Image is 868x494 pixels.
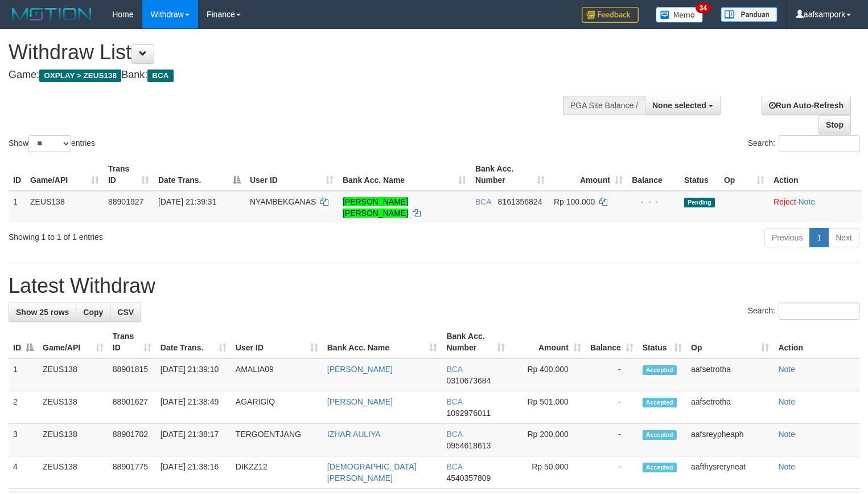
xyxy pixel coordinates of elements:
[638,326,686,358] th: Status: activate to sort column ascending
[684,198,715,207] span: Pending
[250,197,316,206] span: NYAMBEKGANAS
[686,358,774,391] td: aafsetrotha
[38,358,108,391] td: ZEUS138
[108,424,156,456] td: 88901702
[509,456,586,489] td: Rp 50,000
[828,228,859,247] a: Next
[686,391,774,424] td: aafsetrotha
[475,197,491,206] span: BCA
[769,191,862,223] td: ·
[26,191,104,223] td: ZEUS138
[680,158,719,191] th: Status
[156,358,231,391] td: [DATE] 21:39:10
[778,430,795,439] a: Note
[719,158,769,191] th: Op: activate to sort column ascending
[509,424,586,456] td: Rp 200,000
[549,158,627,191] th: Amount: activate to sort column ascending
[586,456,638,489] td: -
[154,158,245,191] th: Date Trans.: activate to sort column descending
[627,158,680,191] th: Balance
[9,326,38,358] th: ID: activate to sort column descending
[809,228,829,247] a: 1
[643,365,677,375] span: Accepted
[818,115,851,134] a: Stop
[774,197,796,206] a: Reject
[110,303,141,322] a: CSV
[586,424,638,456] td: -
[643,430,677,440] span: Accepted
[471,158,549,191] th: Bank Acc. Number: activate to sort column ascending
[9,303,76,322] a: Show 25 rows
[721,7,778,22] img: panduan.png
[38,456,108,489] td: ZEUS138
[83,308,103,317] span: Copy
[748,135,859,152] label: Search:
[446,397,462,406] span: BCA
[9,6,95,23] img: MOTION_logo.png
[245,158,338,191] th: User ID: activate to sort column ascending
[9,424,38,456] td: 3
[9,135,95,152] label: Show entries
[774,326,859,358] th: Action
[686,326,774,358] th: Op: activate to sort column ascending
[108,358,156,391] td: 88901815
[156,456,231,489] td: [DATE] 21:38:16
[108,391,156,424] td: 88901627
[509,358,586,391] td: Rp 400,000
[9,358,38,391] td: 1
[231,391,323,424] td: AGARIGIQ
[686,424,774,456] td: aafsreypheaph
[338,158,471,191] th: Bank Acc. Name: activate to sort column ascending
[446,462,462,471] span: BCA
[442,326,509,358] th: Bank Acc. Number: activate to sort column ascending
[156,424,231,456] td: [DATE] 21:38:17
[104,158,154,191] th: Trans ID: activate to sort column ascending
[446,473,491,483] span: Copy 4540357809 to clipboard
[9,158,26,191] th: ID
[231,424,323,456] td: TERGOENTJANG
[158,197,216,206] span: [DATE] 21:39:31
[656,7,704,23] img: Button%20Memo.svg
[779,135,859,152] input: Search:
[586,326,638,358] th: Balance: activate to sort column ascending
[696,3,711,13] span: 34
[108,197,143,206] span: 88901927
[764,228,810,247] a: Previous
[509,391,586,424] td: Rp 501,000
[582,7,639,23] img: Feedback.jpg
[769,158,862,191] th: Action
[9,70,567,81] h4: Game: Bank:
[38,391,108,424] td: ZEUS138
[156,391,231,424] td: [DATE] 21:38:49
[9,41,567,64] h1: Withdraw List
[327,365,393,374] a: [PERSON_NAME]
[779,303,859,320] input: Search:
[231,358,323,391] td: AMALIA09
[108,326,156,358] th: Trans ID: activate to sort column ascending
[686,456,774,489] td: aafthysreryneat
[9,275,859,297] h1: Latest Withdraw
[76,303,110,322] a: Copy
[323,326,442,358] th: Bank Acc. Name: activate to sort column ascending
[327,430,381,439] a: IZHAR AULIYA
[231,456,323,489] td: DIKZZ12
[509,326,586,358] th: Amount: activate to sort column ascending
[327,462,417,483] a: [DEMOGRAPHIC_DATA][PERSON_NAME]
[9,391,38,424] td: 2
[446,441,491,450] span: Copy 0954618613 to clipboard
[446,409,491,418] span: Copy 1092976011 to clipboard
[117,308,134,317] span: CSV
[586,358,638,391] td: -
[632,196,675,207] div: - - -
[446,376,491,385] span: Copy 0310673684 to clipboard
[446,430,462,439] span: BCA
[563,96,645,115] div: PGA Site Balance /
[778,462,795,471] a: Note
[26,158,104,191] th: Game/API: activate to sort column ascending
[147,70,173,82] span: BCA
[643,463,677,472] span: Accepted
[327,397,393,406] a: [PERSON_NAME]
[9,191,26,223] td: 1
[762,96,851,115] a: Run Auto-Refresh
[498,197,542,206] span: Copy 8161356824 to clipboard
